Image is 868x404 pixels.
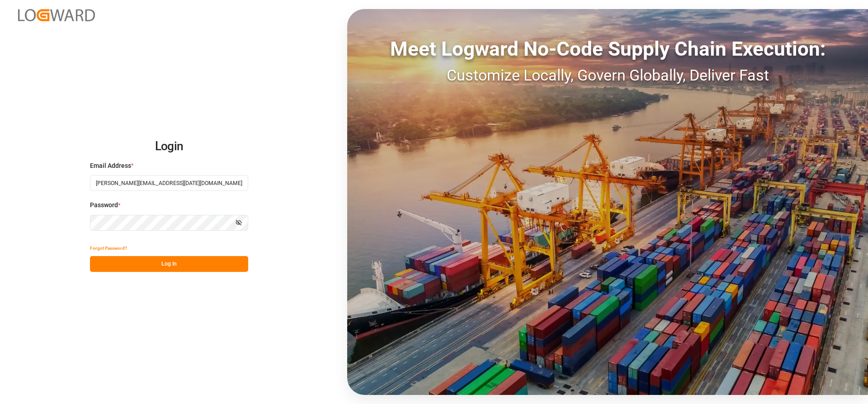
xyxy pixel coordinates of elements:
span: Email Address [90,161,131,171]
span: Password [90,200,118,210]
img: Logward_new_orange.png [18,9,95,21]
div: Meet Logward No-Code Supply Chain Execution: [347,34,868,64]
input: Enter your email [90,175,248,191]
div: Customize Locally, Govern Globally, Deliver Fast [347,64,868,87]
button: Log In [90,256,248,272]
h2: Login [90,132,248,161]
button: Forgot Password? [90,240,127,256]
